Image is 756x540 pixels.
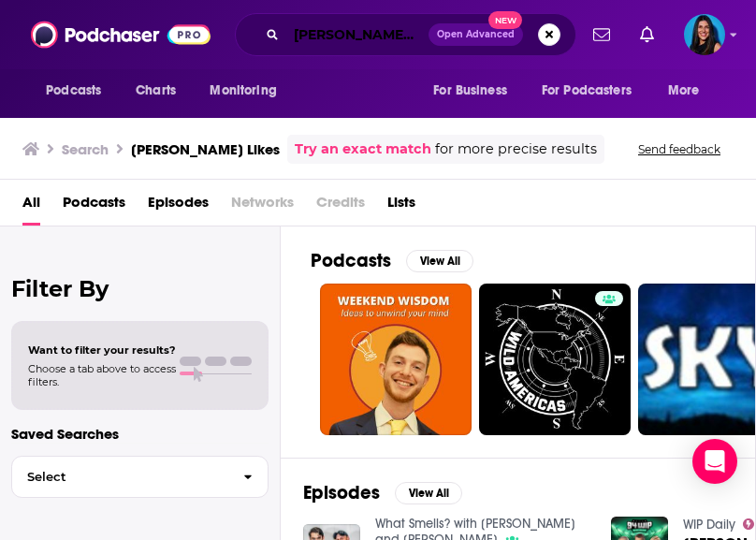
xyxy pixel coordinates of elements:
[295,139,431,160] a: Try an exact match
[632,19,661,51] a: Show notifications dropdown
[488,11,522,29] span: New
[303,481,462,504] a: EpisodesView All
[28,362,176,388] span: Choose a tab above to access filters.
[655,73,723,109] button: open menu
[235,13,576,56] div: Search podcasts, credits, & more...
[437,30,515,39] span: Open Advanced
[31,17,211,52] img: Podchaser - Follow, Share and Rate Podcasts
[63,187,125,226] a: Podcasts
[316,187,365,226] span: Credits
[136,78,176,104] span: Charts
[420,73,531,109] button: open menu
[231,187,294,226] span: Networks
[632,141,726,157] button: Send feedback
[286,20,429,50] input: Search podcasts, credits, & more...
[684,14,725,55] span: Logged in as kateyquinn
[303,481,380,504] h2: Episodes
[429,23,523,46] button: Open AdvancedNew
[530,73,659,109] button: open menu
[311,249,391,272] h2: Podcasts
[586,19,618,51] a: Show notifications dropdown
[692,439,737,484] div: Open Intercom Messenger
[435,139,597,160] span: for more precise results
[22,187,40,226] a: All
[395,482,462,504] button: View All
[406,250,473,272] button: View All
[684,14,725,55] button: Show profile menu
[11,275,269,302] h2: Filter By
[62,140,109,158] h3: Search
[210,78,276,104] span: Monitoring
[542,78,632,104] span: For Podcasters
[33,73,125,109] button: open menu
[131,140,280,158] h3: [PERSON_NAME] Likes
[124,73,187,109] a: Charts
[684,14,725,55] img: User Profile
[668,78,700,104] span: More
[28,343,176,357] span: Want to filter your results?
[11,425,269,443] p: Saved Searches
[12,471,228,483] span: Select
[46,78,101,104] span: Podcasts
[11,456,269,498] button: Select
[433,78,507,104] span: For Business
[683,517,735,533] a: WIP Daily
[311,249,473,272] a: PodcastsView All
[387,187,415,226] a: Lists
[148,187,209,226] a: Episodes
[196,73,300,109] button: open menu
